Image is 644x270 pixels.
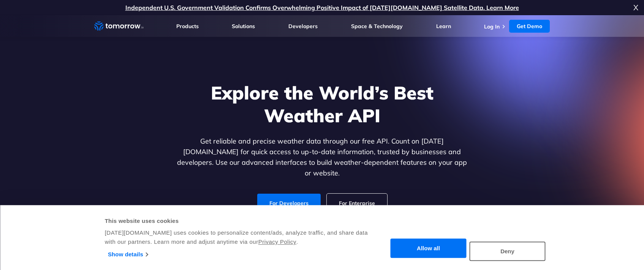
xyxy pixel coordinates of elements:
div: This website uses cookies [105,216,369,226]
a: Solutions [232,23,255,30]
a: Get Demo [509,20,550,33]
a: Independent U.S. Government Validation Confirms Overwhelming Positive Impact of [DATE][DOMAIN_NAM... [125,4,519,11]
a: Show details [108,249,148,260]
a: For Enterprise [327,194,387,213]
h1: Explore the World’s Best Weather API [176,81,469,127]
p: Get reliable and precise weather data through our free API. Count on [DATE][DOMAIN_NAME] for quic... [176,136,469,178]
a: Space & Technology [351,23,403,30]
div: [DATE][DOMAIN_NAME] uses cookies to personalize content/ads, analyze traffic, and share data with... [105,228,369,246]
a: Log In [484,23,500,30]
a: For Developers [257,194,321,213]
a: Learn [436,23,451,30]
button: Allow all [391,239,467,258]
a: Developers [288,23,318,30]
a: Home link [94,21,144,32]
a: Products [176,23,199,30]
a: Privacy Policy [258,238,296,245]
button: Deny [470,242,546,261]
